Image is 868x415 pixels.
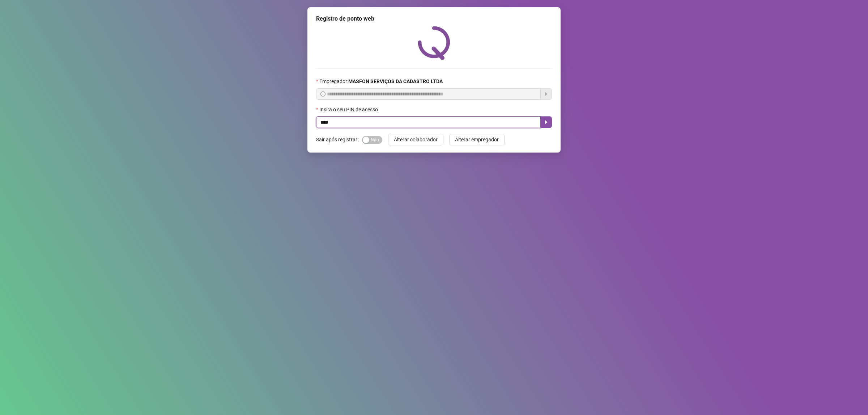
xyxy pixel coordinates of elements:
button: Alterar colaborador [388,134,443,145]
span: caret-right [543,119,549,125]
strong: MASFON SERVIÇOS DA CADASTRO LTDA [348,78,443,84]
span: Alterar colaborador [394,136,438,144]
img: QRPoint [418,26,450,60]
div: Registro de ponto web [316,14,552,23]
span: Alterar empregador [455,136,499,144]
span: Empregador : [319,77,443,85]
label: Insira o seu PIN de acesso [316,106,383,114]
span: info-circle [320,91,325,97]
label: Sair após registrar [316,134,362,145]
button: Alterar empregador [449,134,505,145]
